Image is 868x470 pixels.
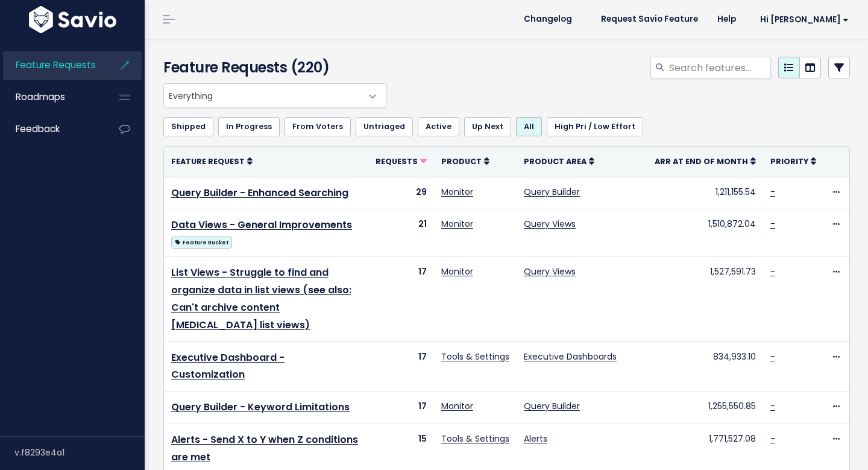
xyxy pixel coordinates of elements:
a: All [516,117,542,136]
a: Active [418,117,459,136]
a: Executive Dashboard - Customization [171,351,285,382]
a: Executive Dashboards [524,351,617,363]
a: - [770,400,775,412]
a: - [770,433,775,445]
a: Help [708,10,746,28]
td: 17 [368,341,434,392]
span: Requests [376,156,418,167]
span: ARR at End of Month [655,156,748,167]
span: Feature Request [171,156,245,167]
a: Tools & Settings [441,433,509,445]
a: Alerts - Send X to Y when Z conditions are met [171,433,358,464]
td: 17 [368,392,434,424]
a: Product [441,155,489,167]
span: Feature Requests [16,59,96,71]
a: Monitor [441,400,473,412]
span: Feature Bucket [171,237,232,249]
td: 834,933.10 [647,341,763,392]
a: - [770,186,775,198]
a: Query Views [524,265,576,278]
a: Monitor [441,218,473,230]
a: High Pri / Low Effort [547,117,643,136]
a: ARR at End of Month [655,155,756,167]
span: Everything [163,83,386,107]
a: Data Views - General Improvements [171,218,352,232]
td: 17 [368,257,434,341]
td: 1,510,872.04 [647,209,763,257]
span: Changelog [524,15,572,24]
a: List Views - Struggle to find and organize data in list views (see also: Can't archive content [M... [171,265,351,331]
td: 1,527,591.73 [647,257,763,341]
a: Query Builder - Enhanced Searching [171,186,348,200]
a: Product Area [524,155,594,167]
a: - [770,218,775,230]
span: Everything [164,84,362,107]
input: Search features... [668,57,771,78]
span: Hi [PERSON_NAME] [760,15,849,24]
a: - [770,265,775,278]
a: Monitor [441,265,473,278]
a: Shipped [163,117,213,136]
a: Priority [770,155,816,167]
a: Alerts [524,433,547,445]
a: Tools & Settings [441,351,509,363]
span: Product [441,156,482,167]
a: Monitor [441,186,473,198]
a: Feature Request [171,155,253,167]
img: logo-white.9d6f32f41409.svg [26,6,119,33]
td: 1,255,550.85 [647,392,763,424]
a: Request Savio Feature [591,10,708,28]
td: 1,211,155.54 [647,177,763,209]
a: Feedback [3,115,100,143]
a: Roadmaps [3,83,100,111]
a: From Voters [285,117,351,136]
a: Query Builder [524,400,580,412]
ul: Filter feature requests [163,117,850,136]
a: Query Builder [524,186,580,198]
a: Up Next [464,117,511,136]
span: Product Area [524,156,587,167]
span: Roadmaps [16,91,65,103]
a: - [770,351,775,363]
a: In Progress [218,117,280,136]
a: Feature Bucket [171,234,232,249]
td: 29 [368,177,434,209]
a: Untriaged [356,117,413,136]
h4: Feature Requests (220) [163,57,380,78]
span: Priority [770,156,808,167]
span: Feedback [16,122,60,135]
a: Query Views [524,218,576,230]
a: Feature Requests [3,51,100,79]
a: Query Builder - Keyword Limitations [171,400,350,414]
a: Requests [376,155,427,167]
div: v.f8293e4a1 [14,437,145,468]
td: 21 [368,209,434,257]
a: Hi [PERSON_NAME] [746,10,858,29]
